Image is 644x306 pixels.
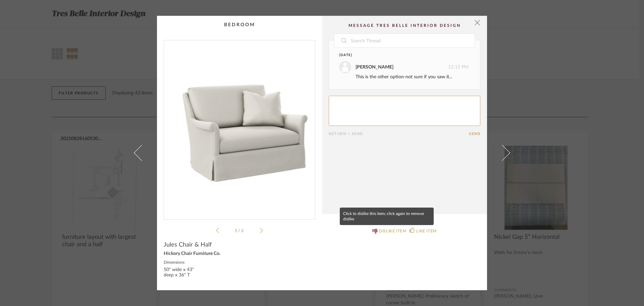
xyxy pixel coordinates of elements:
[164,251,315,257] div: Hickory Chair Furniture Co.
[164,267,204,278] div: 50" wide x 43" deep x 36" T
[241,229,245,233] span: 2
[339,61,469,73] div: 12:15 PM
[356,73,469,81] div: This is the other option-not sure if you saw it...
[164,241,212,249] span: Jules Chair & Half
[469,132,480,136] button: Send
[356,63,393,71] div: [PERSON_NAME]
[471,16,484,29] button: Close
[164,40,315,214] img: e683a834-8031-4eae-bc96-0fdc26e2d4ce_1000x1000.jpg
[235,229,238,233] span: 1
[329,132,469,136] div: Return = Send
[238,229,241,233] span: /
[416,228,436,234] div: LIKE ITEM
[339,53,456,58] div: [DATE]
[379,228,406,234] div: DISLIKE ITEM
[164,259,204,265] label: Dimensions
[164,40,315,214] div: 0
[350,34,475,47] input: Search Thread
